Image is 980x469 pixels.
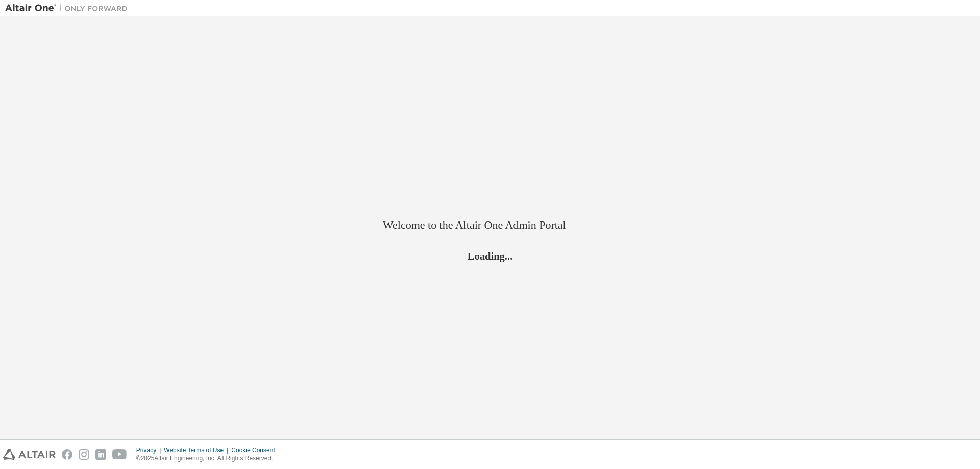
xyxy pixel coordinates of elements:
[136,454,281,463] p: © 2025 Altair Engineering, Inc. All Rights Reserved.
[79,449,89,460] img: instagram.svg
[231,446,281,454] div: Cookie Consent
[136,446,164,454] div: Privacy
[164,446,231,454] div: Website Terms of Use
[383,249,597,262] h2: Loading...
[5,3,133,13] img: Altair One
[383,218,597,232] h2: Welcome to the Altair One Admin Portal
[3,449,56,460] img: altair_logo.svg
[62,449,72,460] img: facebook.svg
[95,449,106,460] img: linkedin.svg
[112,449,127,460] img: youtube.svg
